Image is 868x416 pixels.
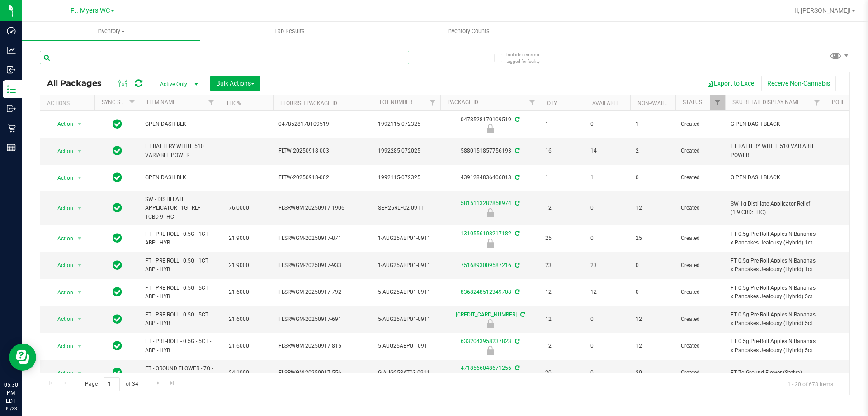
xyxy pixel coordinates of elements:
[636,288,670,296] span: 0
[731,368,819,377] span: FT 7g Ground Flower (Sativa)
[731,257,819,274] span: FT 0.5g Pre-Roll Apples N Bananas x Pancakes Jealousy (Hybrid) 1ct
[681,342,720,350] span: Created
[545,173,580,182] span: 1
[592,100,619,106] a: Available
[280,100,337,106] a: Flourish Package ID
[636,342,670,350] span: 12
[113,232,122,244] span: In Sync
[49,145,74,158] span: Action
[590,288,625,296] span: 12
[7,26,16,35] inline-svg: Dashboard
[278,261,367,270] span: FLSRWGM-20250917-933
[113,286,122,298] span: In Sync
[145,311,213,328] span: FT - PRE-ROLL - 0.5G - 5CT - ABP - HYB
[681,315,720,324] span: Created
[166,377,179,389] a: Go to the last page
[147,99,176,105] a: Item Name
[9,344,36,371] iframe: Resource center
[514,230,519,237] span: Sync from Compliance System
[519,311,525,318] span: Sync from Compliance System
[545,147,580,155] span: 16
[49,232,74,245] span: Action
[145,173,213,182] span: GPEN DASH BLK
[224,313,254,326] span: 21.6000
[636,315,670,324] span: 12
[216,80,255,87] span: Bulk Actions
[104,377,120,391] input: 1
[113,313,122,325] span: In Sync
[278,288,367,296] span: FLSRWGM-20250917-792
[681,173,720,182] span: Created
[102,99,137,105] a: Sync Status
[731,142,819,159] span: FT BATTERY WHITE 510 VARIABLE POWER
[545,315,580,324] span: 12
[590,173,625,182] span: 1
[681,234,720,243] span: Created
[683,99,702,105] a: Status
[74,145,85,158] span: select
[681,261,720,270] span: Created
[4,405,18,412] p: 09/23
[731,311,819,328] span: FT 0.5g Pre-Roll Apples N Bananas x Pancakes Jealousy (Hybrid) 5ct
[590,342,625,350] span: 0
[145,364,213,382] span: FT - GROUND FLOWER - 7G - SAT
[210,76,260,91] button: Bulk Actions
[226,100,241,106] a: THC%
[545,368,580,377] span: 20
[545,120,580,129] span: 1
[224,201,254,215] span: 76.0000
[636,147,670,155] span: 2
[278,342,367,350] span: FLSRWGM-20250917-815
[590,368,625,377] span: 0
[461,262,511,268] a: 7516893009587216
[525,95,540,110] a: Filter
[49,259,74,272] span: Action
[7,65,16,74] inline-svg: Inbound
[204,95,219,110] a: Filter
[701,76,761,91] button: Export to Excel
[506,51,552,65] span: Include items not tagged for facility
[278,204,367,212] span: FLSRWGM-20250917-1906
[590,204,625,212] span: 0
[74,367,85,379] span: select
[461,200,511,206] a: 5815113282858974
[113,366,122,379] span: In Sync
[439,147,541,155] div: 5880151857756193
[590,120,625,129] span: 0
[439,319,541,328] div: Newly Received
[22,22,200,41] a: Inventory
[200,22,379,41] a: Lab Results
[145,230,213,247] span: FT - PRE-ROLL - 0.5G - 1CT - ABP - HYB
[74,259,85,272] span: select
[681,204,720,212] span: Created
[545,261,580,270] span: 23
[590,261,625,270] span: 23
[378,315,435,324] span: 5-AUG25ABP01-0911
[514,148,519,154] span: Sync from Compliance System
[514,200,519,206] span: Sync from Compliance System
[439,208,541,217] div: Newly Received
[681,288,720,296] span: Created
[378,288,435,296] span: 5-AUG25ABP01-0911
[278,234,367,243] span: FLSRWGM-20250917-871
[378,342,435,350] span: 5-AUG25ABP01-0911
[49,118,74,130] span: Action
[731,284,819,301] span: FT 0.5g Pre-Roll Apples N Bananas x Pancakes Jealousy (Hybrid) 5ct
[113,259,122,272] span: In Sync
[74,340,85,353] span: select
[461,338,511,344] a: 6332043958237823
[732,99,800,105] a: Sku Retail Display Name
[224,366,254,379] span: 24.1000
[151,377,165,389] a: Go to the next page
[636,234,670,243] span: 25
[636,261,670,270] span: 0
[731,173,819,182] span: G PEN DASH BLACK
[74,232,85,245] span: select
[792,7,851,14] span: Hi, [PERSON_NAME]!
[378,147,435,155] span: 1992285-072025
[74,118,85,130] span: select
[378,173,435,182] span: 1992115-072325
[439,346,541,355] div: Newly Received
[77,377,146,391] span: Page of 34
[545,288,580,296] span: 12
